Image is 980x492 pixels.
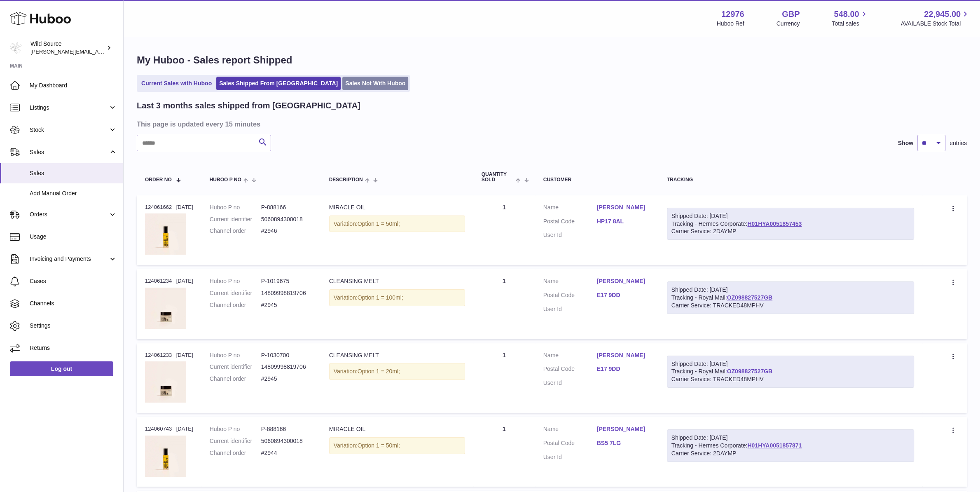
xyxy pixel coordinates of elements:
[210,449,261,457] dt: Channel order
[145,277,193,285] div: 124061234 | [DATE]
[261,301,313,309] dd: #2945
[329,363,465,380] div: Variation:
[727,294,772,301] a: OZ098827527GB
[261,375,313,383] dd: #2945
[543,439,597,449] dt: Postal Code
[543,379,597,387] dt: User Id
[597,365,650,373] a: E17 9DD
[473,195,535,265] td: 1
[329,216,465,232] div: Variation:
[210,204,261,211] dt: Huboo P no
[473,417,535,487] td: 1
[782,9,800,20] strong: GBP
[671,227,910,235] div: Carrier Service: 2DAYMP
[832,9,868,28] a: 548.00 Total sales
[543,177,650,183] div: Customer
[358,294,403,301] span: Option 1 = 100ml;
[329,351,465,359] div: CLEANSING MELT
[924,9,961,20] span: 22,945.00
[261,277,313,285] dd: P-1019675
[329,277,465,285] div: CLEANSING MELT
[329,204,465,211] div: MIRACLE OIL
[667,177,914,183] div: Tracking
[145,425,193,433] div: 124060743 | [DATE]
[543,231,597,239] dt: User Id
[30,48,165,55] span: [PERSON_NAME][EMAIL_ADDRESS][DOMAIN_NAME]
[10,42,22,54] img: kate@wildsource.co.uk
[473,269,535,339] td: 1
[145,436,186,477] img: 129761728038115.jpeg
[261,204,313,211] dd: P-888166
[597,291,650,299] a: E17 9DD
[138,77,215,90] a: Current Sales with Huboo
[261,351,313,359] dd: P-1030700
[834,9,859,20] span: 548.00
[543,277,597,287] dt: Name
[671,360,910,368] div: Shipped Date: [DATE]
[898,139,913,147] label: Show
[597,218,650,225] a: HP17 8AL
[145,288,186,329] img: Wild_Source_Ecom__9.jpg
[137,100,360,111] h2: Last 3 months sales shipped from [GEOGRAPHIC_DATA]
[30,233,117,241] span: Usage
[727,368,772,375] a: OZ098827527GB
[671,375,910,383] div: Carrier Service: TRACKED48MPHV
[342,77,408,90] a: Sales Not With Huboo
[10,361,113,376] a: Log out
[832,20,868,28] span: Total sales
[671,286,910,294] div: Shipped Date: [DATE]
[543,365,597,375] dt: Postal Code
[30,190,117,197] span: Add Manual Order
[210,177,241,183] span: Huboo P no
[950,139,967,147] span: entries
[597,351,650,359] a: [PERSON_NAME]
[482,172,514,183] span: Quantity Sold
[145,351,193,359] div: 124061233 | [DATE]
[597,439,650,447] a: BS5 7LG
[30,300,117,307] span: Channels
[30,344,117,352] span: Returns
[30,148,108,156] span: Sales
[543,453,597,461] dt: User Id
[210,289,261,297] dt: Current identifier
[30,82,117,89] span: My Dashboard
[543,351,597,361] dt: Name
[358,442,400,449] span: Option 1 = 50ml;
[30,104,108,112] span: Listings
[210,227,261,235] dt: Channel order
[543,425,597,435] dt: Name
[145,361,186,403] img: Wild_Source_Ecom__9.jpg
[30,322,117,330] span: Settings
[597,277,650,285] a: [PERSON_NAME]
[329,289,465,306] div: Variation:
[597,425,650,433] a: [PERSON_NAME]
[261,437,313,445] dd: 5060894300018
[145,177,172,183] span: Order No
[473,343,535,413] td: 1
[543,291,597,301] dt: Postal Code
[358,220,400,227] span: Option 1 = 50ml;
[900,20,970,28] span: AVAILABLE Stock Total
[900,9,970,28] a: 22,945.00 AVAILABLE Stock Total
[30,126,108,134] span: Stock
[261,425,313,433] dd: P-888166
[667,281,914,314] div: Tracking - Royal Mail:
[30,255,108,263] span: Invoicing and Payments
[210,301,261,309] dt: Channel order
[777,20,800,28] div: Currency
[137,119,965,129] h3: This page is updated every 15 minutes
[329,425,465,433] div: MIRACLE OIL
[210,216,261,223] dt: Current identifier
[261,289,313,297] dd: 14809998819706
[261,227,313,235] dd: #2946
[543,204,597,213] dt: Name
[721,9,744,20] strong: 12976
[210,437,261,445] dt: Current identifier
[261,363,313,371] dd: 14809998819706
[671,450,910,457] div: Carrier Service: 2DAYMP
[261,449,313,457] dd: #2944
[145,204,193,211] div: 124061662 | [DATE]
[210,363,261,371] dt: Current identifier
[747,442,802,449] a: H01HYA0051857871
[747,220,802,227] a: H01HYA0051857453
